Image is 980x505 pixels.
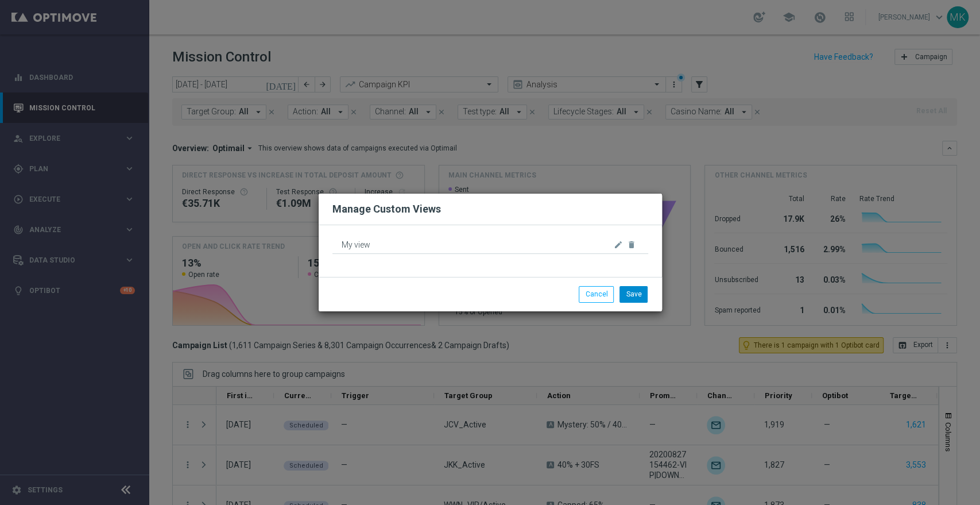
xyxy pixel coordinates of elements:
span: My view [342,236,603,253]
button: edit [612,238,623,252]
button: Cancel [579,286,614,302]
button: Save [619,286,648,302]
button: delete [625,238,637,252]
h2: Manage Custom Views [332,202,441,216]
i: delete [626,240,636,249]
i: edit [613,240,622,249]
